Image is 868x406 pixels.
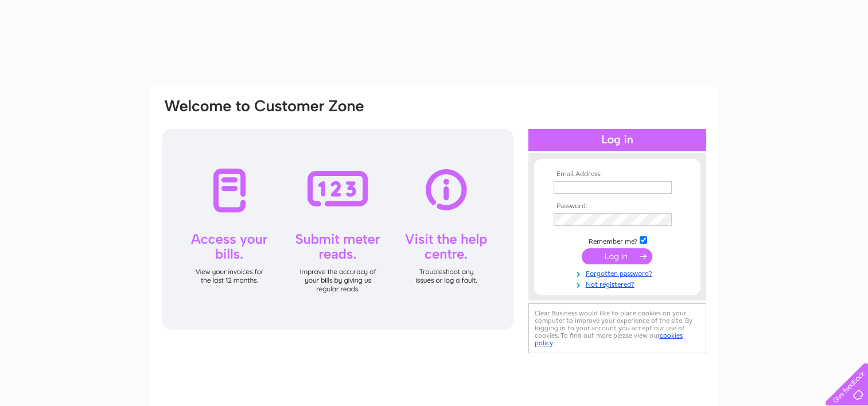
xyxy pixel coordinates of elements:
[554,267,684,278] a: Forgotten password?
[528,303,706,353] div: Clear Business would like to place cookies on your computer to improve your experience of the sit...
[554,278,684,289] a: Not registered?
[582,248,652,264] input: Submit
[535,331,683,347] a: cookies policy
[551,170,684,178] th: Email Address:
[551,235,684,246] td: Remember me?
[551,202,684,210] th: Password:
